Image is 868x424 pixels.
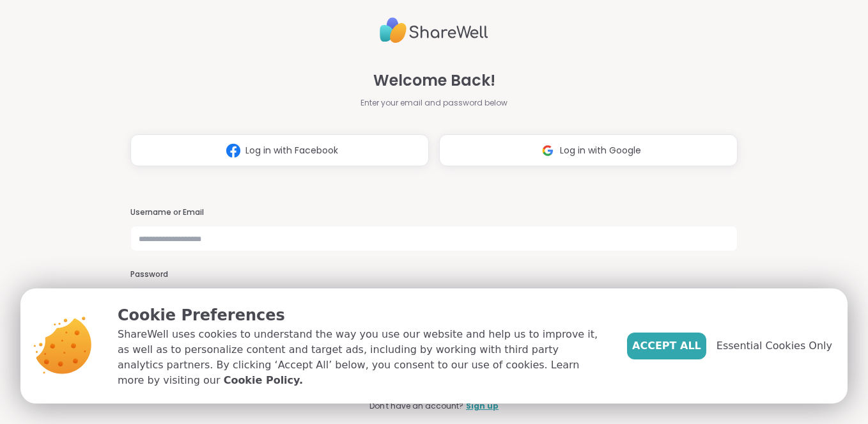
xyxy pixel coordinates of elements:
[373,69,495,92] span: Welcome Back!
[118,327,607,388] p: ShareWell uses cookies to understand the way you use our website and help us to improve it, as we...
[560,144,641,157] span: Log in with Google
[118,304,607,327] p: Cookie Preferences
[224,373,303,388] a: Cookie Policy.
[717,338,832,354] span: Essential Cookies Only
[245,144,338,157] span: Log in with Facebook
[369,400,463,412] span: Don't have an account?
[466,400,499,412] a: Sign up
[130,134,429,166] button: Log in with Facebook
[632,338,701,354] span: Accept All
[380,12,488,49] img: ShareWell Logo
[536,139,560,162] img: ShareWell Logomark
[439,134,738,166] button: Log in with Google
[130,207,738,218] h3: Username or Email
[130,269,738,280] h3: Password
[360,97,508,109] span: Enter your email and password below
[221,139,245,162] img: ShareWell Logomark
[627,333,706,359] button: Accept All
